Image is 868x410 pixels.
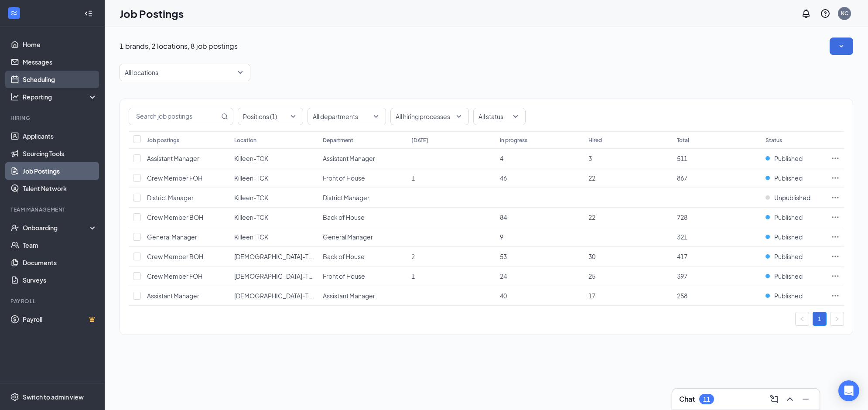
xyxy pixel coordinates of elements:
[230,168,318,188] td: Killeen-TCK
[230,149,318,168] td: Killeen-TCK
[10,393,19,401] svg: Settings
[120,6,184,21] h1: Job Postings
[679,394,695,404] h3: Chat
[23,223,90,232] div: Onboarding
[831,174,840,182] svg: Ellipses
[10,223,19,232] svg: UserCheck
[129,108,219,125] input: Search job postings
[230,247,318,266] td: Temple-TCT
[761,131,827,149] th: Status
[830,312,844,326] button: right
[234,213,268,221] span: Killeen-TCK
[795,312,809,326] button: left
[318,286,407,306] td: Assistant Manager
[588,154,592,162] span: 3
[838,380,859,401] div: Open Intercom Messenger
[841,10,848,17] div: KC
[831,232,840,241] svg: Ellipses
[323,154,375,162] span: Assistant Manager
[785,394,795,404] svg: ChevronUp
[673,131,761,149] th: Total
[783,392,797,406] button: ChevronUp
[795,312,809,326] li: Previous Page
[23,254,97,271] a: Documents
[230,188,318,208] td: Killeen-TCK
[84,9,93,18] svg: Collapse
[230,227,318,247] td: Killeen-TCK
[23,71,97,88] a: Scheduling
[323,194,369,202] span: District Manager
[831,252,840,261] svg: Ellipses
[411,272,415,280] span: 1
[10,9,18,17] svg: WorkstreamLogo
[677,253,687,260] span: 417
[831,154,840,163] svg: Ellipses
[588,174,595,182] span: 22
[588,272,595,280] span: 25
[23,127,97,145] a: Applicants
[774,252,803,261] span: Published
[23,180,97,197] a: Talent Network
[800,316,805,321] span: left
[500,253,507,260] span: 53
[774,232,803,241] span: Published
[496,131,584,149] th: In progress
[800,394,811,404] svg: Minimize
[23,145,97,162] a: Sourcing Tools
[831,193,840,202] svg: Ellipses
[318,247,407,266] td: Back of House
[23,53,97,71] a: Messages
[677,233,687,241] span: 321
[323,174,365,182] span: Front of House
[234,137,256,144] div: Location
[120,41,238,51] p: 1 brands, 2 locations, 8 job postings
[147,272,202,280] span: Crew Member FOH
[769,394,779,404] svg: ComposeMessage
[831,272,840,280] svg: Ellipses
[500,154,503,162] span: 4
[703,396,710,403] div: 11
[23,162,97,180] a: Job Postings
[318,149,407,168] td: Assistant Manager
[411,253,415,260] span: 2
[774,193,810,202] span: Unpublished
[830,312,844,326] li: Next Page
[323,253,365,260] span: Back of House
[500,174,507,182] span: 46
[774,174,803,182] span: Published
[774,213,803,222] span: Published
[23,393,84,401] div: Switch to admin view
[221,113,228,120] svg: MagnifyingGlass
[234,292,316,300] span: [DEMOGRAPHIC_DATA]-TCT
[234,272,316,280] span: [DEMOGRAPHIC_DATA]-TCT
[677,292,687,300] span: 258
[588,253,595,260] span: 30
[407,131,496,149] th: [DATE]
[677,174,687,182] span: 867
[318,168,407,188] td: Front of House
[831,291,840,300] svg: Ellipses
[230,208,318,227] td: Killeen-TCK
[813,312,826,325] a: 1
[230,286,318,306] td: Temple-TCT
[23,236,97,254] a: Team
[323,292,375,300] span: Assistant Manager
[767,392,781,406] button: ComposeMessage
[10,92,19,101] svg: Analysis
[411,174,415,182] span: 1
[774,154,803,163] span: Published
[500,213,507,221] span: 84
[677,272,687,280] span: 397
[234,233,268,241] span: Killeen-TCK
[774,291,803,300] span: Published
[318,188,407,208] td: District Manager
[584,131,673,149] th: Hired
[147,292,199,300] span: Assistant Manager
[588,213,595,221] span: 22
[23,311,97,328] a: PayrollCrown
[234,154,268,162] span: Killeen-TCK
[500,233,503,241] span: 9
[323,213,365,221] span: Back of House
[318,208,407,227] td: Back of House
